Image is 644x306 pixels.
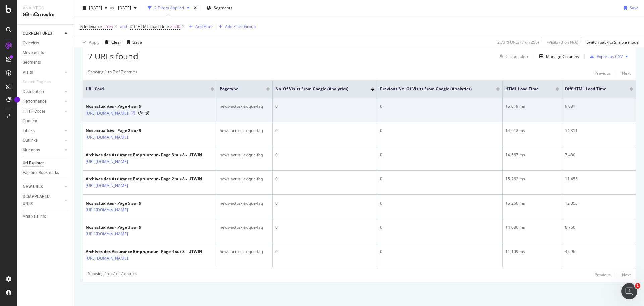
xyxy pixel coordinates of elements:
[220,224,270,230] div: news-actus-lexique-faq
[23,59,41,66] div: Segments
[86,110,128,117] a: [URL][DOMAIN_NAME]
[154,5,184,11] div: 2 Filters Applied
[23,127,63,134] a: Inlinks
[23,213,69,220] a: Analysis Info
[86,200,150,206] div: Nos actualités - Page 5 sur 9
[86,255,128,262] a: [URL][DOMAIN_NAME]
[23,183,63,190] a: NEW URLS
[23,79,57,86] a: Search Engines
[23,88,63,95] a: Distribution
[86,86,209,92] span: URL Card
[204,3,235,13] button: Segments
[380,152,500,158] div: 0
[23,69,63,76] a: Visits
[173,22,180,31] span: 500
[275,176,374,182] div: 0
[380,103,500,110] div: 0
[23,79,51,86] div: Search Engines
[597,54,623,59] div: Export as CSV
[220,200,270,206] div: news-actus-lexique-faq
[220,176,270,182] div: news-actus-lexique-faq
[23,88,44,95] div: Distribution
[546,54,579,59] div: Manage Columns
[565,128,633,134] div: 14,311
[380,200,500,206] div: 0
[86,207,128,213] a: [URL][DOMAIN_NAME]
[380,249,500,255] div: 0
[506,54,528,59] div: Create alert
[111,39,121,45] div: Clear
[23,108,63,115] a: HTTP Codes
[133,39,142,45] div: Save
[89,39,99,45] div: Apply
[275,249,374,255] div: 0
[220,86,256,92] span: pagetype
[622,70,631,76] div: Next
[86,158,128,165] a: [URL][DOMAIN_NAME]
[220,249,270,255] div: news-actus-lexique-faq
[88,271,137,279] div: Showing 1 to 7 of 7 entries
[275,86,361,92] span: No. of Visits from Google (Analytics)
[23,49,44,56] div: Movements
[220,128,270,134] div: news-actus-lexique-faq
[595,271,611,279] button: Previous
[214,5,232,11] span: Segments
[380,176,500,182] div: 0
[225,24,256,29] div: Add Filter Group
[565,249,633,255] div: 4,696
[275,103,374,110] div: 0
[622,271,631,279] button: Next
[505,249,559,255] div: 11,109 ms
[120,24,127,29] div: and
[23,137,38,144] div: Outlinks
[595,272,611,278] div: Previous
[106,22,113,31] span: Yes
[88,51,138,62] span: 7 URLs found
[23,160,69,167] a: Url Explorer
[89,5,102,11] span: 2025 Sep. 4th
[547,39,578,45] div: - Visits ( 0 on N/A )
[220,152,270,158] div: news-actus-lexique-faq
[23,40,69,47] a: Overview
[220,103,270,110] div: news-actus-lexique-faq
[88,69,137,77] div: Showing 1 to 7 of 7 entries
[115,3,139,13] button: [DATE]
[505,128,559,134] div: 14,612 ms
[103,24,105,29] span: =
[23,11,69,19] div: SiteCrawler
[23,30,63,37] a: CURRENT URLS
[80,37,99,48] button: Apply
[124,37,142,48] button: Save
[587,51,623,62] button: Export as CSV
[505,103,559,110] div: 15,019 ms
[23,49,69,56] a: Movements
[595,69,611,77] button: Previous
[145,3,192,13] button: 2 Filters Applied
[86,231,128,237] a: [URL][DOMAIN_NAME]
[80,3,110,13] button: [DATE]
[86,249,202,255] div: Archives des Assurance Emprunteur - Page 4 sur 8 - UTWIN
[635,283,640,289] span: 1
[23,127,35,134] div: Inlinks
[23,5,69,11] div: Analytics
[595,70,611,76] div: Previous
[115,5,131,11] span: 2024 Nov. 28th
[186,23,213,31] button: Add Filter
[23,193,57,207] div: DISAPPEARED URLS
[23,69,33,76] div: Visits
[630,5,639,11] div: Save
[565,200,633,206] div: 12,055
[86,176,202,182] div: Archives des Assurance Emprunteur - Page 2 sur 8 - UTWIN
[275,152,374,158] div: 0
[380,86,486,92] span: Previous No. of Visits from Google (Analytics)
[565,103,633,110] div: 9,031
[23,137,63,144] a: Outlinks
[23,213,46,220] div: Analysis Info
[102,37,121,48] button: Clear
[23,169,69,176] a: Explorer Bookmarks
[497,39,539,45] div: 2.73 % URLs ( 7 on 256 )
[23,118,37,125] div: Content
[110,5,115,11] span: vs
[23,108,46,115] div: HTTP Codes
[170,24,172,29] span: >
